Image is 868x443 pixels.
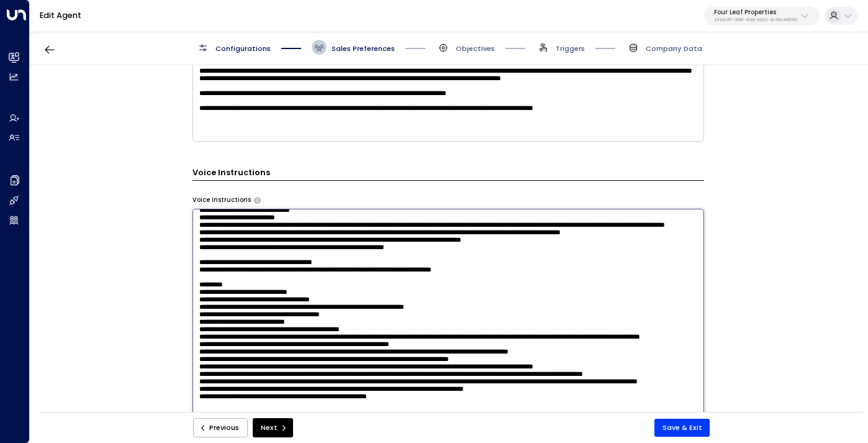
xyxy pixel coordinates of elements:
button: Next [253,418,293,437]
a: Edit Agent [40,10,81,21]
button: Previous [193,418,248,437]
button: Four Leaf Properties34e1cd17-0f68-49af-bd32-3c48ce8611d1 [704,6,820,26]
p: 34e1cd17-0f68-49af-bd32-3c48ce8611d1 [714,17,797,22]
button: Provide specific instructions for phone conversations, such as tone, pacing, information to empha... [254,197,261,203]
span: Configurations [215,43,271,53]
button: Save & Exit [654,419,710,437]
span: Company Data [646,43,702,53]
label: Voice Instructions [192,196,251,204]
span: Triggers [556,43,585,53]
p: Four Leaf Properties [714,9,797,16]
span: Objectives [456,43,495,53]
h3: Voice Instructions [192,167,704,181]
span: Sales Preferences [332,43,395,53]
